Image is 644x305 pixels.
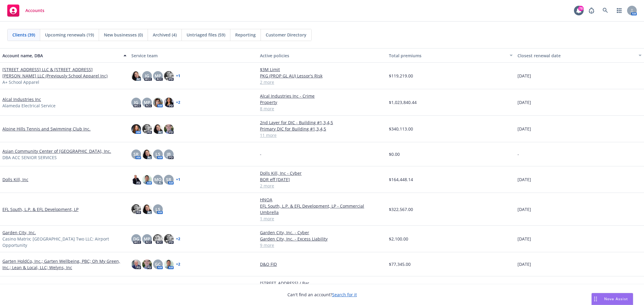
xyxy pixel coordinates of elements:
a: Alpine Hills Tennis and Swimming Club Inc. [2,126,91,132]
img: photo [164,124,174,134]
img: photo [142,149,152,159]
span: GC [155,261,161,267]
span: $77,345.00 [389,261,411,267]
span: JG [145,73,149,79]
span: [DATE] [517,99,531,105]
span: Untriaged files (59) [187,32,225,38]
a: Switch app [613,5,625,17]
a: + 2 [176,263,180,266]
a: 2nd Layer for DIC - Building #1,3,4,5 [260,119,384,126]
img: photo [142,124,152,134]
a: EFL South, L.P. & EFL Development, LP - Commercial Umbrella [260,203,384,215]
span: Casino Matrix; [GEOGRAPHIC_DATA] Two LLC; Airport Opportunity [2,236,127,248]
a: 9 more [260,242,384,248]
button: Nova Assist [591,293,633,305]
button: Active policies [258,48,386,63]
a: PKG (PROP GL AU) Lessor's Risk [260,73,384,79]
a: + 2 [176,101,180,104]
div: 78 [578,6,584,11]
span: MP [144,99,150,105]
img: photo [131,204,141,214]
a: Alcal Industries Inc [2,96,41,102]
a: 1 more [260,215,384,222]
span: $0.00 [389,151,400,157]
img: photo [153,234,163,244]
span: $1,023,840.44 [389,99,417,105]
img: photo [164,98,174,107]
span: Alameda Electrical Service [2,102,56,109]
span: LS [155,206,160,212]
a: D&O FID [260,261,384,267]
a: [STREET_ADDRESS] / Bar [260,280,384,286]
img: photo [142,259,152,269]
span: [DATE] [517,126,531,132]
img: photo [142,175,152,184]
img: photo [131,175,141,184]
span: [DATE] [517,73,531,79]
a: 8 more [260,105,384,112]
span: [DATE] [517,206,531,212]
span: Archived (4) [153,32,177,38]
a: [STREET_ADDRESS] LLC & [STREET_ADDRESS][PERSON_NAME] LLC (Previously School Apparel Inc) [2,66,127,79]
img: photo [153,124,163,134]
span: JG [134,99,138,105]
a: Search for it [332,292,357,297]
span: New businesses (0) [104,32,143,38]
img: photo [164,259,174,269]
a: HNOA [260,197,384,203]
button: Closest renewal date [515,48,644,63]
span: SR [133,151,139,157]
span: Customer Directory [266,32,306,38]
span: LS [155,151,160,157]
img: photo [142,204,152,214]
a: Search [599,5,611,17]
a: Property [260,99,384,105]
span: MP [144,236,150,242]
a: 11 more [260,132,384,138]
a: Garden City, Inc. [2,229,36,236]
div: Total premiums [389,52,506,59]
span: Clients (39) [12,32,35,38]
span: DBA ACC SENIOR SERVICES [2,154,57,161]
a: + 1 [176,178,180,181]
span: MP [155,73,161,79]
span: SR [166,176,171,183]
div: Account name, DBA [2,52,120,59]
span: DG [133,236,139,242]
span: - [517,151,519,157]
a: Garten HoldCo, Inc.; Garten Wellbeing, PBC; Oh My Green, Inc.; Lean & Local, LLC; Welyns, Inc [2,258,127,271]
a: Dolls Kill, Inc - Cyber [260,170,384,176]
a: 2 more [260,183,384,189]
button: Service team [129,48,258,63]
span: Accounts [25,8,44,13]
img: photo [164,71,174,81]
img: photo [153,98,163,107]
span: $164,448.14 [389,176,413,183]
a: Report a Bug [585,5,598,17]
a: EFL South, L.P. & EFL Development, LP [2,206,78,212]
span: Can't find an account? [287,291,357,298]
img: photo [131,124,141,134]
span: [DATE] [517,176,531,183]
a: Garden City, Inc. - Excess Liability [260,236,384,242]
img: photo [131,259,141,269]
a: + 2 [176,237,180,241]
span: Reporting [235,32,256,38]
button: Total premiums [386,48,515,63]
a: Asian Community Center of [GEOGRAPHIC_DATA], Inc. [2,148,111,154]
a: Dolls Kill, Inc [2,176,28,183]
span: [DATE] [517,236,531,242]
span: $322,567.00 [389,206,413,212]
span: - [260,151,261,157]
a: + 1 [176,74,180,78]
span: A+ School Apparel [2,79,39,85]
a: Primary DIC for Building #1,3,4,5 [260,126,384,132]
a: $3M Limit [260,66,384,73]
div: Active policies [260,52,384,59]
